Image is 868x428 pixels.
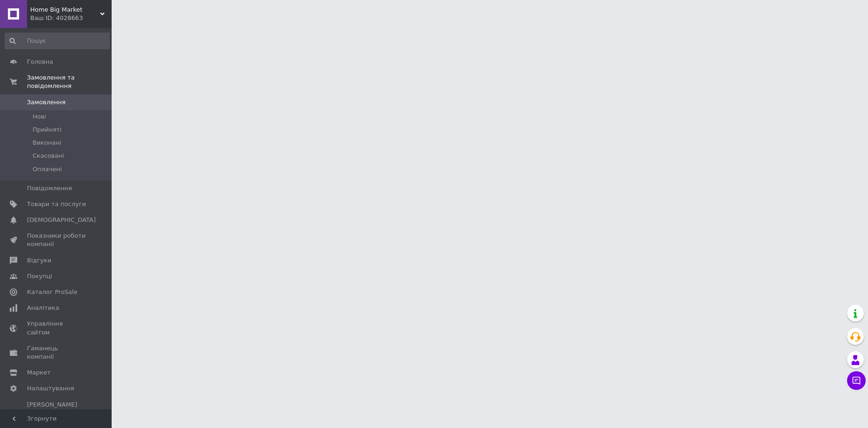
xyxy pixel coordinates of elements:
span: [DEMOGRAPHIC_DATA] [27,216,96,224]
span: Замовлення та повідомлення [27,74,112,90]
span: Нові [33,113,46,121]
button: Чат з покупцем [847,371,866,390]
span: Відгуки [27,256,51,265]
span: Повідомлення [27,184,72,193]
div: Ваш ID: 4028663 [30,14,112,22]
span: [PERSON_NAME] та рахунки [27,401,86,426]
input: Пошук [5,33,110,49]
span: Home Big Market [30,6,100,14]
span: Аналітика [27,304,59,312]
span: Головна [27,58,53,66]
span: Товари та послуги [27,200,86,208]
span: Оплачені [33,165,62,174]
span: Каталог ProSale [27,288,77,296]
span: Покупці [27,272,52,281]
span: Замовлення [27,98,66,107]
span: Виконані [33,139,61,147]
span: Управління сайтом [27,320,86,336]
span: Скасовані [33,152,64,160]
span: Налаштування [27,384,74,393]
span: Маркет [27,368,51,377]
span: Прийняті [33,126,61,134]
span: Показники роботи компанії [27,232,86,248]
span: Гаманець компанії [27,344,86,361]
